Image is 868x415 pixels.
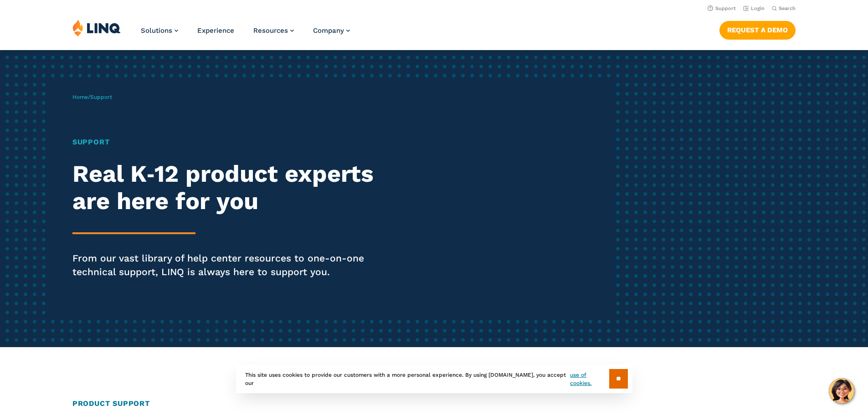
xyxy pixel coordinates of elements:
[772,5,796,12] button: Open Search Bar
[719,21,796,39] a: Request a Demo
[72,94,88,100] a: Home
[779,5,796,11] span: Search
[141,26,172,35] span: Solutions
[197,26,234,35] a: Experience
[72,94,112,100] span: /
[570,371,609,387] a: use of cookies.
[313,26,350,35] a: Company
[72,251,407,279] p: From our vast library of help center resources to one-on-one technical support, LINQ is always he...
[829,378,854,404] button: Hello, have a question? Let’s chat.
[719,19,796,39] nav: Button Navigation
[90,94,112,100] span: Support
[236,364,632,393] div: This site uses cookies to provide our customers with a more personal experience. By using [DOMAIN...
[72,160,407,215] h2: Real K‑12 product experts are here for you
[743,5,765,11] a: Login
[141,26,178,35] a: Solutions
[72,19,121,36] img: LINQ | K‑12 Software
[72,137,407,148] h1: Support
[313,26,344,35] span: Company
[708,5,736,11] a: Support
[141,19,350,49] nav: Primary Navigation
[253,26,288,35] span: Resources
[253,26,294,35] a: Resources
